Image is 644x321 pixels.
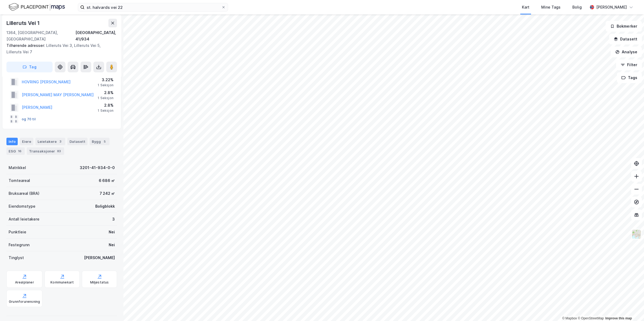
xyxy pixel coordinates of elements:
div: 3 [58,139,63,144]
div: 1 Seksjon [98,96,114,100]
div: Arealplaner [15,280,34,285]
div: Bygg [90,138,109,145]
img: Z [631,229,642,239]
div: 2.8% [98,89,114,96]
div: [PERSON_NAME] [596,4,627,10]
div: Datasett [67,138,87,145]
div: Grunnforurensning [9,300,40,304]
div: Boligblokk [95,203,115,210]
button: Datasett [609,34,642,44]
div: Lilleruts Vei 3, Lilleruts Vei 5, Lilleruts Vei 7 [6,42,113,55]
button: Analyse [611,47,642,57]
div: 6 686 ㎡ [99,177,115,184]
div: Info [6,138,18,145]
div: Bruksareal (BRA) [9,190,39,197]
div: Festegrunn [9,242,30,248]
div: Mine Tags [541,4,561,10]
div: Kontrollprogram for chat [617,295,644,321]
div: Leietakere [35,138,65,145]
div: 3.22% [98,77,114,83]
div: Tinglyst [9,255,24,261]
div: Transaksjoner [27,147,64,155]
button: Tags [617,72,642,83]
input: Søk på adresse, matrikkel, gårdeiere, leietakere eller personer [85,3,221,11]
div: 1364, [GEOGRAPHIC_DATA], [GEOGRAPHIC_DATA] [6,29,75,42]
div: 2.8% [98,102,114,109]
div: Eiere [20,138,33,145]
div: 1 Seksjon [98,109,114,113]
div: Eiendomstype [9,203,35,210]
a: OpenStreetMap [578,316,604,320]
a: Mapbox [562,316,577,320]
div: 1 Seksjon [98,83,114,87]
div: Tomteareal [9,177,30,184]
div: 83 [56,148,62,154]
div: 7 242 ㎡ [100,190,115,197]
div: Miljøstatus [90,280,109,285]
div: [GEOGRAPHIC_DATA], 41/934 [75,29,117,42]
div: Kommunekart [50,280,74,285]
div: Nei [109,229,115,235]
div: Lilleruts Vei 1 [6,19,41,27]
div: ESG [6,147,25,155]
div: 16 [17,148,23,154]
div: Bolig [572,4,582,10]
button: Tag [6,62,53,72]
div: 3201-41-934-0-0 [80,165,115,171]
div: Punktleie [9,229,26,235]
div: Matrikkel [9,165,26,171]
iframe: Chat Widget [617,295,644,321]
div: Antall leietakere [9,216,39,222]
div: 5 [102,139,107,144]
div: [PERSON_NAME] [84,255,115,261]
div: Kart [522,4,529,10]
span: Tilhørende adresser: [6,43,46,48]
div: 3 [112,216,115,222]
div: Nei [109,242,115,248]
button: Bokmerker [606,21,642,32]
a: Improve this map [605,316,632,320]
img: logo.f888ab2527a4732fd821a326f86c7f29.svg [9,2,65,12]
button: Filter [616,59,642,70]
